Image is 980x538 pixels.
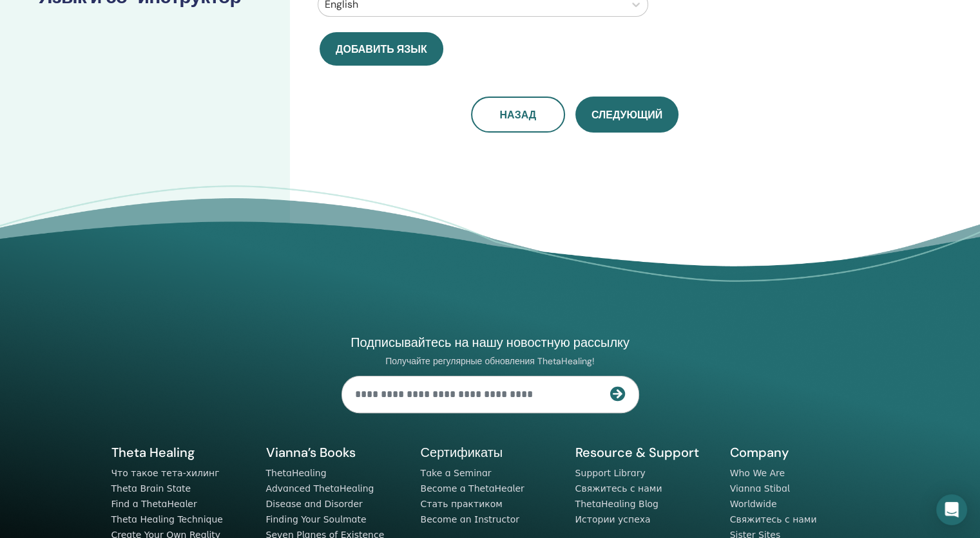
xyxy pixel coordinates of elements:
[266,444,405,461] h5: Vianna’s Books
[730,483,790,494] a: Vianna Stibal
[730,468,785,478] a: Who We Are
[266,499,363,509] a: Disease and Disorder
[421,483,524,494] a: Become a ThetaHealer
[591,108,662,122] span: Следующий
[575,499,658,509] a: ThetaHealing Blog
[266,514,367,524] a: Finding Your Soulmate
[499,108,536,122] span: Назад
[111,499,197,509] a: Find a ThetaHealer
[471,97,565,133] button: Назад
[575,514,651,524] a: Истории успеха
[421,514,519,524] a: Become an Instructor
[266,483,374,494] a: Advanced ThetaHealing
[111,468,220,478] a: Что такое тета-хилинг
[575,444,715,461] h5: Resource & Support
[575,483,662,494] a: Свяжитесь с нами
[730,514,817,524] a: Свяжитесь с нами
[730,499,777,509] a: Worldwide
[111,483,191,494] a: Theta Brain State
[111,514,223,524] a: Theta Healing Technique
[341,334,639,351] h4: Подписывайтесь на нашу новостную рассылку
[421,499,503,509] a: Стать практиком
[266,468,327,478] a: ThetaHealing
[936,494,967,525] div: Open Intercom Messenger
[421,468,492,478] a: Take a Seminar
[575,468,646,478] a: Support Library
[320,32,443,66] button: Добавить язык
[421,444,560,461] h5: Сертификаты
[336,42,427,56] span: Добавить язык
[111,444,251,461] h5: Theta Healing
[730,444,869,461] h5: Company
[341,355,639,367] p: Получайте регулярные обновления ThetaHealing!
[575,97,678,133] button: Следующий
